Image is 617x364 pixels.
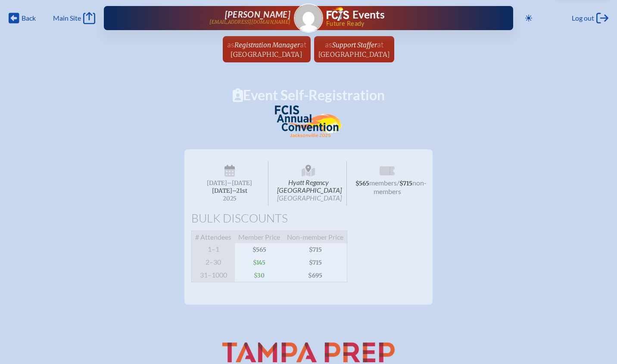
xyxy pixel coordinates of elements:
span: $695 [284,269,347,282]
img: Gravatar [295,4,322,32]
span: $565 [235,243,284,256]
span: Future Ready [326,21,486,27]
a: FCIS LogoEvents [327,7,385,22]
img: FCIS Convention 2025 [275,105,342,138]
span: [GEOGRAPHIC_DATA] [277,194,342,202]
span: # Attendees [192,231,235,244]
a: asSupport Stafferat[GEOGRAPHIC_DATA] [315,36,394,62]
span: [DATE]–⁠21st [212,187,247,194]
span: $715 [284,243,347,256]
span: 1–1 [192,243,235,256]
img: Tampa Preparatory School [222,342,395,362]
span: [DATE] [207,179,227,187]
span: $715 [284,256,347,269]
span: Registration Manager [234,41,300,49]
p: [EMAIL_ADDRESS][DOMAIN_NAME] [209,19,290,25]
span: 31–1000 [192,269,235,282]
a: [PERSON_NAME][EMAIL_ADDRESS][DOMAIN_NAME] [131,9,290,27]
span: [GEOGRAPHIC_DATA] [231,50,302,59]
img: Florida Council of Independent Schools [327,7,349,21]
span: at [377,40,383,49]
h1: Events [352,9,385,20]
span: $145 [235,256,284,269]
span: $565 [355,180,369,187]
span: Back [22,14,36,22]
h1: Bulk Discounts [191,213,426,224]
a: Main Site [53,12,95,24]
span: $30 [235,269,284,282]
span: as [227,40,234,49]
span: non-members [374,179,427,195]
span: as [325,40,332,49]
a: Gravatar [294,3,323,33]
span: $715 [399,180,412,187]
span: [GEOGRAPHIC_DATA] [318,50,390,59]
div: FCIS Events — Future ready [327,7,486,27]
span: 2–30 [192,256,235,269]
span: members [369,179,397,187]
span: Main Site [53,14,81,22]
span: [PERSON_NAME] [225,9,290,19]
span: –[DATE] [227,179,252,187]
span: Support Staffer [332,41,377,49]
span: at [300,40,306,49]
span: Log out [572,14,594,22]
span: Non-member Price [284,231,347,244]
a: asRegistration Managerat[GEOGRAPHIC_DATA] [224,36,310,62]
span: Hyatt Regency [GEOGRAPHIC_DATA] [270,161,347,206]
span: 2025 [198,195,261,202]
span: Member Price [235,231,284,244]
span: / [397,179,399,187]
